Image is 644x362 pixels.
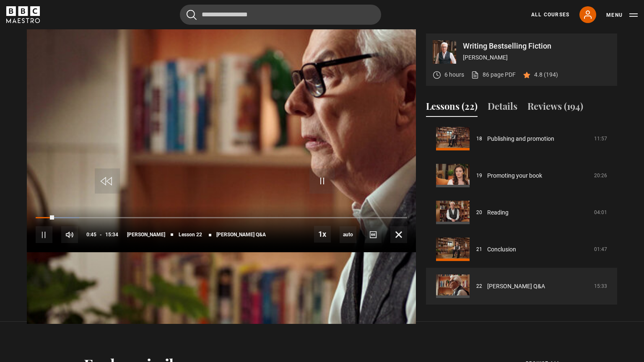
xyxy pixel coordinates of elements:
div: Progress Bar [36,217,407,219]
span: auto [340,226,356,243]
a: Conclusion [487,245,516,254]
p: 6 hours [444,70,464,79]
video-js: Video Player [27,34,416,252]
a: Promoting your book [487,171,542,180]
input: Search [180,5,381,25]
a: Publishing and promotion [487,134,554,143]
button: Captions [365,226,382,243]
button: Details [488,99,517,117]
p: [PERSON_NAME] [463,53,610,62]
span: [PERSON_NAME] Q&A [216,232,266,237]
button: Fullscreen [390,226,407,243]
a: [PERSON_NAME] Q&A [487,282,545,291]
span: [PERSON_NAME] [127,232,165,237]
button: Pause [36,226,52,243]
span: - [100,232,102,238]
button: Submit the search query [187,10,197,20]
a: 86 page PDF [471,70,516,79]
p: Writing Bestselling Fiction [463,42,610,50]
span: 0:45 [86,227,96,242]
button: Playback Rate [314,226,331,243]
button: Mute [61,226,78,243]
a: All Courses [531,11,569,18]
a: Reading [487,208,509,217]
button: Toggle navigation [606,11,638,19]
div: Current quality: 1080p [340,226,356,243]
span: Lesson 22 [179,232,202,237]
p: 4.8 (194) [534,70,558,79]
span: 15:34 [105,227,118,242]
svg: BBC Maestro [6,6,40,23]
button: Reviews (194) [527,99,583,117]
button: Lessons (22) [426,99,478,117]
